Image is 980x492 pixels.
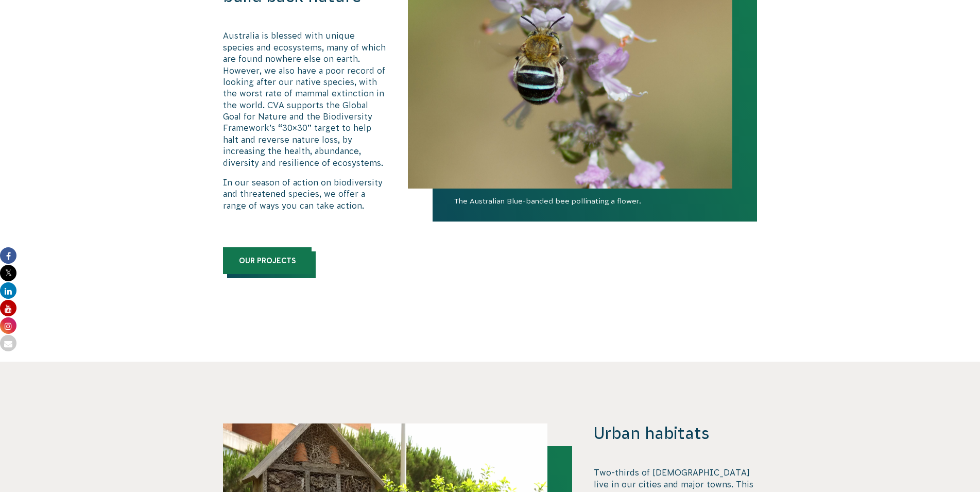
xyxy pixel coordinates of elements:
[223,177,387,211] p: In our season of action on biodiversity and threatened species, we offer a range of ways you can ...
[433,195,757,222] span: The Australian Blue-banded bee pollinating a flower.
[223,247,312,274] a: Our Projects
[223,30,387,168] p: Australia is blessed with unique species and ecosystems, many of which are found nowhere else on ...
[594,423,758,444] h3: Urban habitats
